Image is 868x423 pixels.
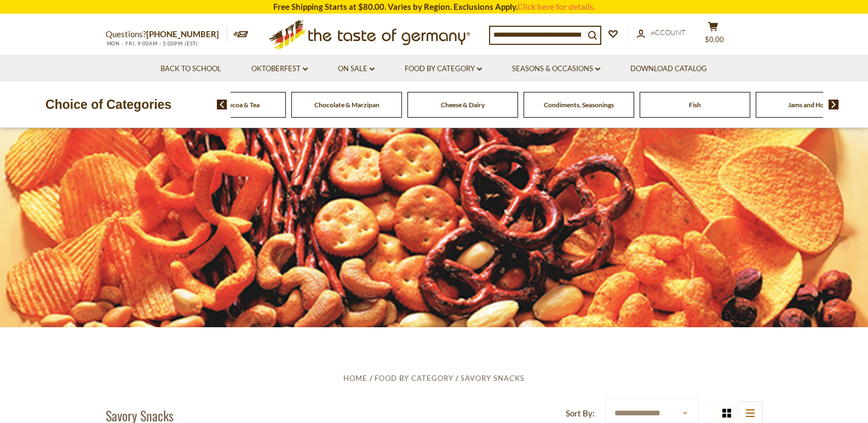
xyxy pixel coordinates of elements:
span: $0.00 [705,35,724,44]
a: Cheese & Dairy [441,101,485,109]
a: Account [637,27,686,39]
img: previous arrow [217,100,227,109]
a: Savory Snacks [461,374,525,383]
img: next arrow [829,100,839,109]
a: Fish [689,101,701,109]
a: Home [343,374,367,383]
span: Account [651,28,686,37]
label: Sort By: [566,407,595,420]
a: Condiments, Seasonings [544,101,614,109]
a: Click here for details. [518,2,595,11]
a: Seasons & Occasions [512,63,600,75]
a: Oktoberfest [251,63,308,75]
a: [PHONE_NUMBER] [146,29,219,39]
a: Food By Category [405,63,482,75]
a: Coffee, Cocoa & Tea [202,101,260,109]
a: On Sale [338,63,375,75]
a: Food By Category [375,374,453,383]
a: Chocolate & Marzipan [314,101,380,109]
a: Download Catalog [630,63,707,75]
a: Back to School [160,63,221,75]
p: Questions? [106,27,227,42]
span: MON - FRI, 9:00AM - 5:00PM (EST) [106,40,199,47]
a: Jams and Honey [788,101,835,109]
button: $0.00 [697,21,730,49]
